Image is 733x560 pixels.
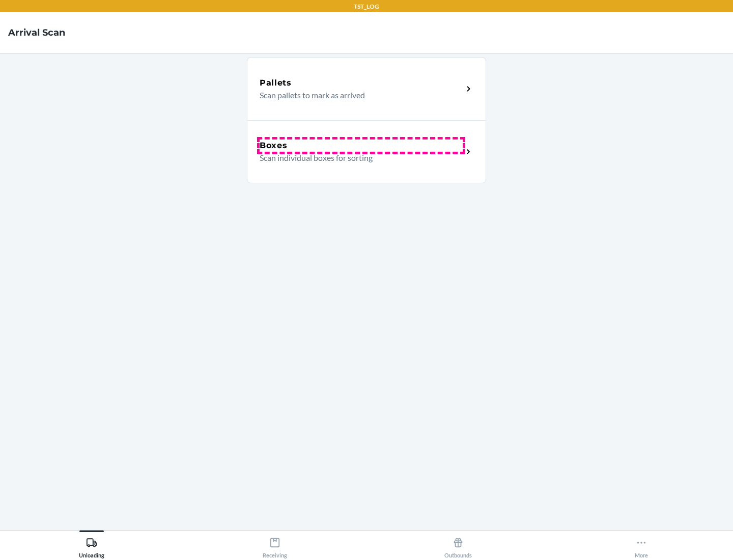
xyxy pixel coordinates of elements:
[183,530,366,558] button: Receiving
[260,139,288,152] h5: Boxes
[79,533,104,558] div: Unloading
[263,533,287,558] div: Receiving
[444,533,472,558] div: Outbounds
[260,89,455,101] p: Scan pallets to mark as arrived
[354,2,379,11] p: TST_LOG
[260,77,292,89] h5: Pallets
[550,530,733,558] button: More
[247,57,486,120] a: PalletsScan pallets to mark as arrived
[260,152,455,164] p: Scan individual boxes for sorting
[635,533,648,558] div: More
[247,120,486,183] a: BoxesScan individual boxes for sorting
[366,530,550,558] button: Outbounds
[8,26,65,39] h4: Arrival Scan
